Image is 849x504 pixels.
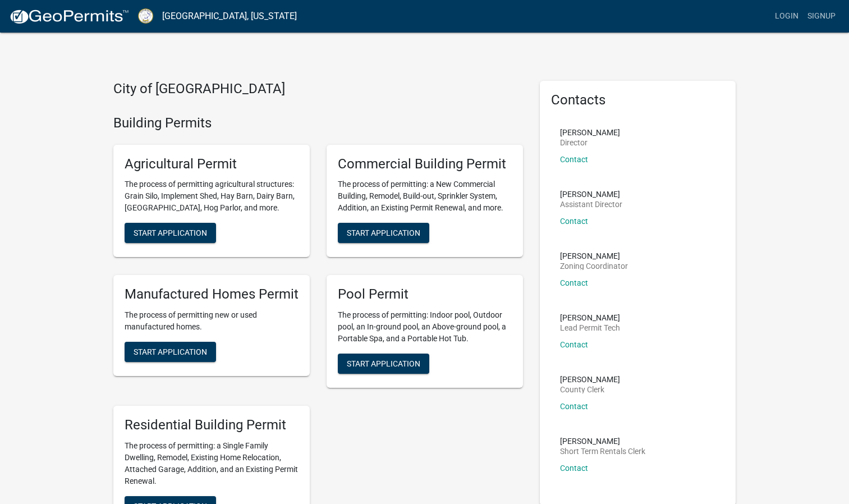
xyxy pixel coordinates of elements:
a: Signup [803,6,840,27]
h5: Commercial Building Permit [338,156,512,172]
h5: Pool Permit [338,286,512,303]
p: Director [560,139,620,146]
p: [PERSON_NAME] [560,375,620,383]
a: Contact [560,464,588,473]
p: [PERSON_NAME] [560,129,620,136]
a: [GEOGRAPHIC_DATA], [US_STATE] [162,7,297,26]
span: Start Application [134,228,207,237]
p: The process of permitting new or used manufactured homes. [125,309,299,333]
p: [PERSON_NAME] [560,190,622,198]
a: Contact [560,402,588,411]
p: [PERSON_NAME] [560,252,628,260]
h5: Contacts [551,92,725,108]
p: Lead Permit Tech [560,324,620,332]
a: Contact [560,217,588,226]
a: Contact [560,278,588,287]
p: Zoning Coordinator [560,262,628,270]
button: Start Application [338,223,429,243]
p: The process of permitting: a Single Family Dwelling, Remodel, Existing Home Relocation, Attached ... [125,440,299,487]
h5: Residential Building Permit [125,417,299,433]
h4: City of [GEOGRAPHIC_DATA] [113,81,523,97]
p: Assistant Director [560,200,622,208]
p: Short Term Rentals Clerk [560,447,645,455]
p: County Clerk [560,386,620,393]
p: The process of permitting agricultural structures: Grain Silo, Implement Shed, Hay Barn, Dairy Ba... [125,178,299,214]
a: Contact [560,155,588,164]
span: Start Application [347,359,420,368]
span: Start Application [134,347,207,356]
p: The process of permitting: Indoor pool, Outdoor pool, an In-ground pool, an Above-ground pool, a ... [338,309,512,345]
button: Start Application [338,354,429,374]
a: Login [770,6,803,27]
a: Contact [560,340,588,349]
p: [PERSON_NAME] [560,437,645,445]
button: Start Application [125,342,216,362]
span: Start Application [347,228,420,237]
h5: Agricultural Permit [125,156,299,172]
p: The process of permitting: a New Commercial Building, Remodel, Build-out, Sprinkler System, Addit... [338,178,512,214]
h4: Building Permits [113,115,523,131]
button: Start Application [125,223,216,243]
p: [PERSON_NAME] [560,314,620,322]
h5: Manufactured Homes Permit [125,286,299,303]
img: Putnam County, Georgia [138,8,153,24]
